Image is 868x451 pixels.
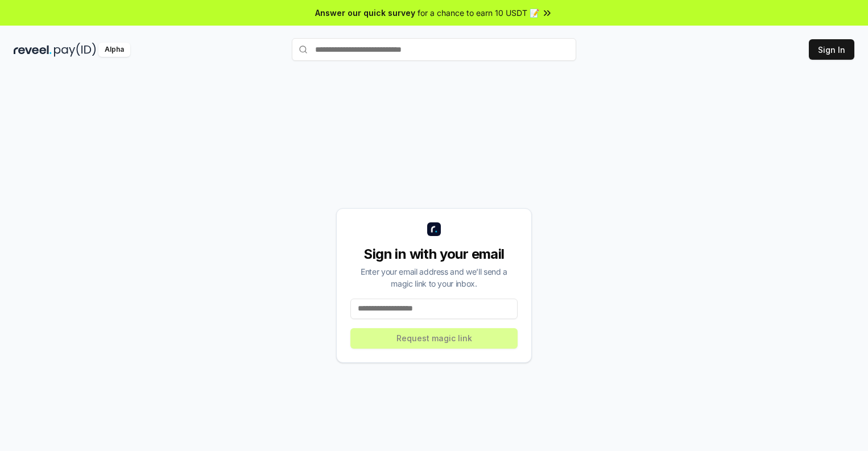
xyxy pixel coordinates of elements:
[418,7,539,19] span: for a chance to earn 10 USDT 📝
[809,39,854,60] button: Sign In
[98,43,130,57] div: Alpha
[427,222,441,236] img: logo_small
[54,43,96,57] img: pay_id
[315,7,415,19] span: Answer our quick survey
[350,266,518,289] div: Enter your email address and we’ll send a magic link to your inbox.
[350,245,518,263] div: Sign in with your email
[14,43,52,57] img: reveel_dark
